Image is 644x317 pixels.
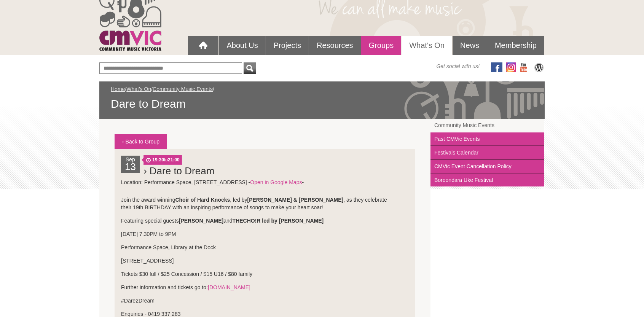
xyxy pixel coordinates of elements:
a: What's On [126,86,151,92]
a: Community Music Events [430,119,544,132]
img: CMVic Blog [533,62,545,72]
a: News [453,36,487,55]
strong: [PERSON_NAME] & [PERSON_NAME] [247,197,343,203]
h2: 13 [123,163,138,173]
p: [STREET_ADDRESS] [121,257,409,264]
a: Boroondara Uke Festival [430,174,544,186]
a: Projects [266,36,309,55]
strong: Choir of Hard Knocks [175,197,230,203]
a: Festivals Calendar [430,146,544,160]
strong: 21:00 [168,157,180,162]
a: Resources [309,36,361,55]
span: Get social with us! [436,62,480,70]
h2: › Dare to Dream [143,163,409,178]
a: Community Music Events [153,86,213,92]
a: Membership [487,36,544,55]
p: Further information and tickets go to: [121,284,409,291]
strong: [PERSON_NAME] [179,218,223,224]
div: Sep [121,156,140,173]
p: Tickets $30 full / $25 Concession / $15 U16 / $80 family [121,270,409,278]
a: Open in Google Maps [250,179,302,185]
a: Home [111,86,125,92]
p: [DATE] 7.30PM to 9PM [121,230,409,238]
a: Groups [361,36,402,55]
p: Performance Space, Library at the Dock [121,244,409,251]
p: Featuring special guests and [121,217,409,225]
a: About Us [219,36,265,55]
div: / / / [111,85,533,111]
p: Join the award winning , led by , as they celebrate their 19th BIRTHDAY with an inspiring perform... [121,196,409,211]
strong: 19:30 [152,157,164,162]
img: icon-instagram.png [506,62,516,72]
strong: THECHO!R led by [PERSON_NAME] [233,218,324,224]
a: What's On [402,36,452,55]
a: CMVic Event Cancellation Policy [430,160,544,174]
a: ‹ Back to Group [115,134,167,149]
p: #Dare2Dream [121,297,409,304]
a: [DOMAIN_NAME] [208,284,250,290]
a: Past CMVic Events [430,132,544,146]
span: to [143,155,182,165]
span: Dare to Dream [111,97,533,111]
